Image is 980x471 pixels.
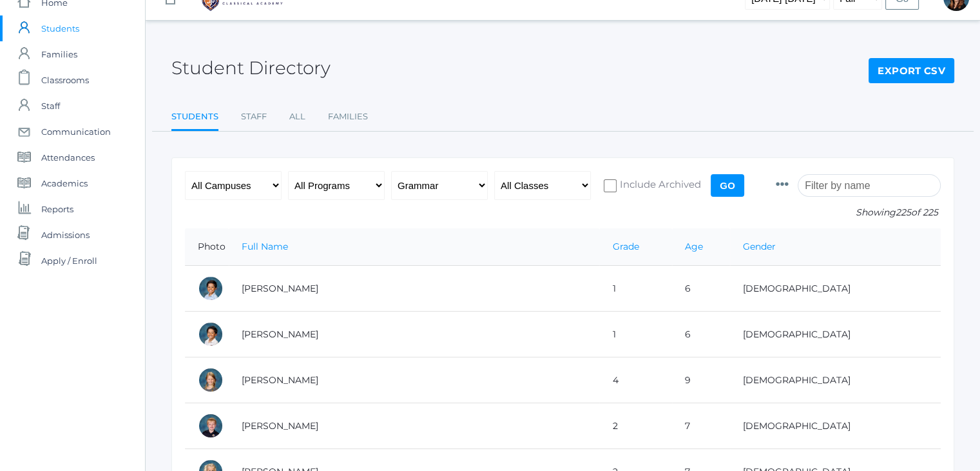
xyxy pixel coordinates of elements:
div: Dominic Abrea [198,276,224,301]
td: [PERSON_NAME] [229,357,599,403]
a: Students [171,104,218,132]
span: Academics [41,170,88,196]
span: Admissions [41,222,90,248]
a: Staff [241,104,267,130]
span: Reports [41,196,73,222]
h2: Student Directory [171,58,331,78]
td: [DEMOGRAPHIC_DATA] [730,266,941,312]
div: Grayson Abrea [198,321,224,347]
div: Amelia Adams [198,367,224,393]
td: 9 [672,357,730,403]
p: Showing of 225 [776,206,941,219]
td: [PERSON_NAME] [229,312,599,357]
td: [PERSON_NAME] [229,403,599,449]
a: Export CSV [869,58,954,84]
div: Jack Adams [198,413,224,439]
td: 4 [599,357,671,403]
th: Photo [185,228,229,266]
input: Filter by name [798,174,941,197]
td: 1 [599,266,671,312]
span: Students [41,15,79,41]
a: Gender [743,241,776,252]
span: Include Archived [617,177,701,194]
td: 1 [599,312,671,357]
span: Attendances [41,145,95,170]
span: Communication [41,119,111,145]
td: [DEMOGRAPHIC_DATA] [730,403,941,449]
a: Full Name [242,241,288,252]
td: [DEMOGRAPHIC_DATA] [730,357,941,403]
span: Families [41,41,77,67]
a: All [289,104,305,130]
input: Go [711,174,744,197]
input: Include Archived [604,179,617,192]
span: Classrooms [41,67,89,93]
td: 6 [672,312,730,357]
span: 225 [896,206,911,218]
td: [DEMOGRAPHIC_DATA] [730,312,941,357]
a: Grade [612,241,639,252]
a: Families [328,104,368,130]
td: 6 [672,266,730,312]
td: 2 [599,403,671,449]
span: Staff [41,93,60,119]
span: Apply / Enroll [41,248,97,274]
a: Age [685,241,703,252]
td: 7 [672,403,730,449]
td: [PERSON_NAME] [229,266,599,312]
